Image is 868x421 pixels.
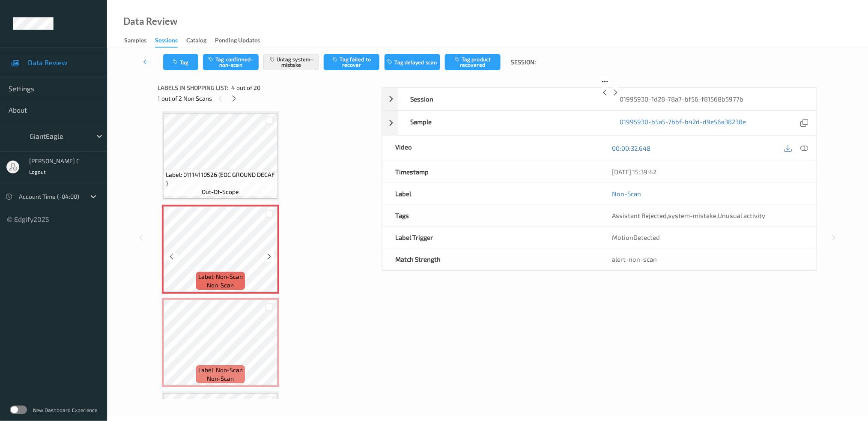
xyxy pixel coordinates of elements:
[123,17,177,26] div: Data Review
[668,212,717,219] span: system-mistake
[202,188,239,196] span: out-of-scope
[382,136,600,161] div: Video
[511,58,536,66] span: Session:
[166,170,275,188] span: Label: 01114110526 (EOC GROUND DECAF )
[382,205,600,226] div: Tags
[382,227,600,248] div: Label Trigger
[203,54,259,70] button: Tag confirmed-non-scan
[215,35,268,47] a: Pending Updates
[612,167,804,176] div: [DATE] 15:39:42
[124,35,155,47] a: Samples
[612,189,641,198] a: Non-Scan
[385,54,440,70] button: Tag delayed scan
[155,35,186,48] a: Sessions
[398,88,607,110] div: Session
[215,36,260,47] div: Pending Updates
[600,227,817,248] div: MotionDetected
[198,366,243,374] span: Label: Non-Scan
[324,54,379,70] button: Tag failed to recover
[207,281,234,290] span: non-scan
[382,248,600,270] div: Match Strength
[718,212,766,219] span: Unusual activity
[163,54,198,70] button: Tag
[207,374,234,383] span: non-scan
[620,117,746,129] a: 01995930-b5a5-7bbf-b42d-d9e56a38238e
[155,36,178,48] div: Sessions
[231,84,260,92] span: 4 out of 20
[612,212,766,219] span: , ,
[158,84,228,92] span: Labels in shopping list:
[124,36,146,47] div: Samples
[612,255,804,263] div: alert-non-scan
[158,93,376,104] div: 1 out of 2 Non Scans
[612,144,651,152] a: 00:00:32.648
[263,54,319,70] button: Untag system-mistake
[382,88,817,110] div: Session01995930-1d28-78a7-bf56-f81568b5977b
[382,161,600,182] div: Timestamp
[382,110,817,136] div: Sample01995930-b5a5-7bbf-b42d-d9e56a38238e
[186,36,206,47] div: Catalog
[398,111,607,135] div: Sample
[198,272,243,281] span: Label: Non-Scan
[607,88,817,110] div: 01995930-1d28-78a7-bf56-f81568b5977b
[382,183,600,204] div: Label
[186,35,215,47] a: Catalog
[612,212,667,219] span: Assistant Rejected
[445,54,501,70] button: Tag product recovered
